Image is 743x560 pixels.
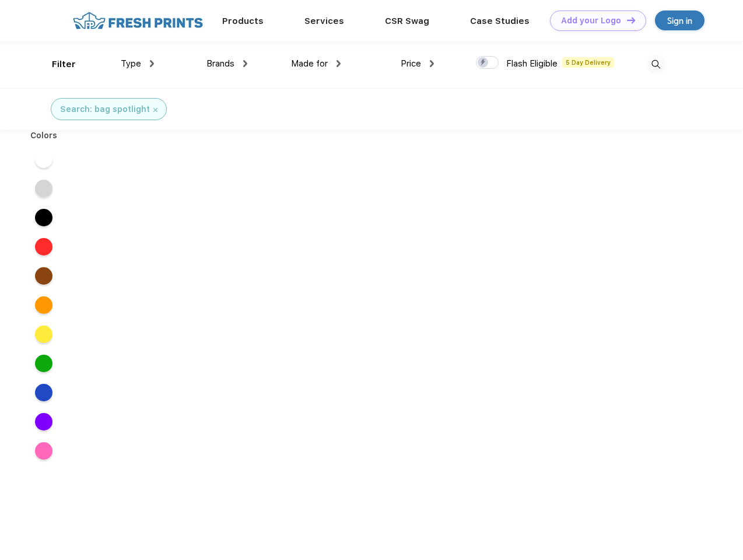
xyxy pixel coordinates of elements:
[153,108,157,112] img: filter_cancel.svg
[655,10,705,30] a: Sign in
[206,58,234,69] span: Brands
[337,60,341,67] img: dropdown.png
[52,58,76,71] div: Filter
[291,58,328,69] span: Made for
[69,10,206,31] img: fo%20logo%202.webp
[430,60,434,67] img: dropdown.png
[401,58,421,69] span: Price
[150,60,154,67] img: dropdown.png
[60,103,150,116] div: Search: bag spotlight
[562,57,614,68] span: 5 Day Delivery
[243,60,247,67] img: dropdown.png
[667,14,692,27] div: Sign in
[222,16,264,26] a: Products
[561,16,621,26] div: Add your Logo
[22,129,66,142] div: Colors
[506,58,558,69] span: Flash Eligible
[646,55,665,74] img: desktop_search.svg
[121,58,141,69] span: Type
[627,17,635,23] img: DT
